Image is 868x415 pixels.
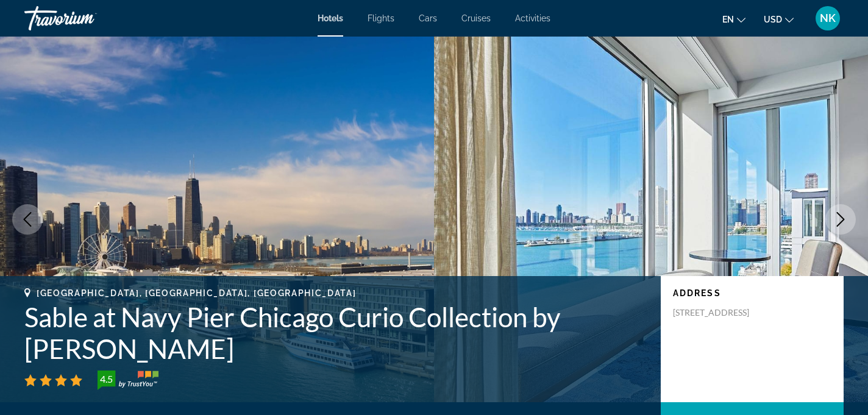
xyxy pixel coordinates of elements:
span: NK [820,12,836,24]
h1: Sable at Navy Pier Chicago Curio Collection by [PERSON_NAME] [24,301,649,364]
button: Previous image [12,204,43,235]
span: USD [764,15,782,24]
button: User Menu [812,5,844,31]
span: [GEOGRAPHIC_DATA], [GEOGRAPHIC_DATA], [GEOGRAPHIC_DATA] [37,288,356,298]
button: Next image [825,204,856,235]
a: Flights [368,13,394,23]
a: Activities [515,13,550,23]
a: Hotels [318,13,343,23]
p: [STREET_ADDRESS] [673,307,770,318]
button: Change currency [764,10,794,28]
span: en [722,15,734,24]
a: Cars [419,13,437,23]
img: trustyou-badge-hor.svg [98,371,158,390]
p: Address [673,288,831,298]
a: Cruises [461,13,491,23]
div: 4.5 [94,372,118,386]
button: Change language [722,10,745,28]
a: Travorium [24,2,146,34]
